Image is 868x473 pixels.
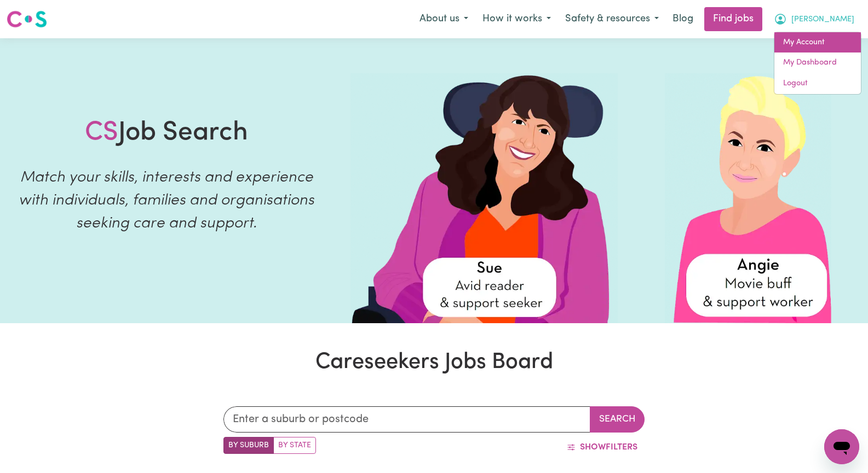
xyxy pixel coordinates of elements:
button: ShowFilters [560,437,645,458]
iframe: Button to launch messaging window [824,429,859,464]
button: Search [590,406,645,433]
span: Show [580,443,606,452]
button: About us [412,8,475,31]
a: My Dashboard [774,52,861,73]
button: My Account [767,8,861,31]
img: Careseekers logo [7,9,47,29]
a: My Account [774,32,861,53]
a: Careseekers logo [7,7,47,32]
button: How it works [475,8,558,31]
input: Enter a suburb or postcode [223,406,590,433]
a: Blog [666,7,700,31]
a: Find jobs [704,7,762,31]
h1: Job Search [85,118,248,149]
label: Search by suburb/post code [223,437,274,454]
button: Safety & resources [558,8,666,31]
div: My Account [774,32,861,95]
label: Search by state [273,437,316,454]
span: [PERSON_NAME] [791,14,854,26]
a: Logout [774,73,861,94]
p: Match your skills, interests and experience with individuals, families and organisations seeking ... [13,166,320,235]
span: CS [85,120,118,146]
